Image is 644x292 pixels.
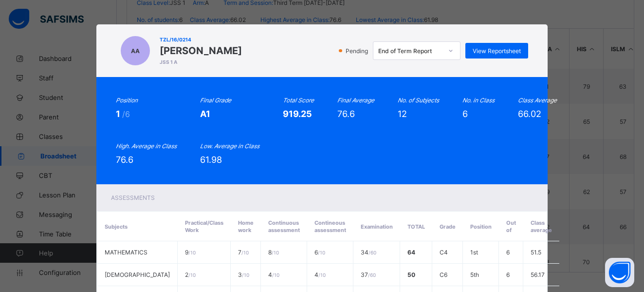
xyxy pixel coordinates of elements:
[242,272,249,278] span: / 10
[268,271,279,278] span: 4
[283,109,312,119] span: 919.25
[272,250,279,255] span: / 10
[368,250,376,255] span: / 60
[368,272,376,278] span: / 60
[345,47,371,55] span: Pending
[506,271,510,278] span: 6
[473,47,521,55] span: View Reportsheet
[185,271,196,278] span: 2
[314,249,325,256] span: 6
[116,109,122,119] span: 1
[470,223,492,230] span: Position
[268,249,279,256] span: 8
[116,142,177,150] i: High. Average in Class
[506,219,516,234] span: Out of
[105,249,147,256] span: MATHEMATICS
[122,109,130,119] span: /6
[238,219,254,234] span: Home work
[407,223,425,230] span: Total
[185,249,196,256] span: 9
[185,219,223,234] span: Practical/Class Work
[200,97,231,104] i: Final Grade
[531,219,552,234] span: Class average
[470,271,479,278] span: 5th
[337,97,374,104] i: Final Average
[531,249,541,256] span: 51.5
[105,223,128,230] span: Subjects
[462,109,468,119] span: 6
[283,97,314,104] i: Total Score
[268,219,300,234] span: Continuous assessment
[531,271,545,278] span: 56.17
[238,249,249,256] span: 7
[238,271,249,278] span: 3
[470,249,478,256] span: 1st
[116,97,138,104] i: Position
[398,109,407,119] span: 12
[314,219,346,234] span: Contineous assessment
[605,258,634,287] button: Open asap
[241,250,249,255] span: / 10
[361,249,376,256] span: 34
[160,37,242,42] span: TZL/16/0214
[116,155,133,165] span: 76.6
[105,271,170,278] span: [DEMOGRAPHIC_DATA]
[318,250,325,255] span: / 10
[318,272,326,278] span: / 10
[518,109,541,119] span: 66.02
[188,272,196,278] span: / 10
[337,109,355,119] span: 76.6
[407,249,415,256] span: 64
[407,271,415,278] span: 50
[314,271,326,278] span: 4
[378,47,442,55] div: End of Term Report
[111,194,155,201] span: Assessments
[160,45,242,57] span: [PERSON_NAME]
[272,272,279,278] span: / 10
[518,97,557,104] i: Class Average
[188,250,196,255] span: / 10
[462,97,495,104] i: No. in Class
[506,249,510,256] span: 6
[398,97,439,104] i: No. of Subjects
[160,59,242,65] span: JSS 1 A
[440,249,448,256] span: C4
[200,155,222,165] span: 61.98
[440,223,456,230] span: Grade
[200,109,210,119] span: A1
[440,271,447,278] span: C6
[361,271,376,278] span: 37
[361,223,393,230] span: Examination
[131,47,140,55] span: AA
[200,142,259,150] i: Low. Average in Class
